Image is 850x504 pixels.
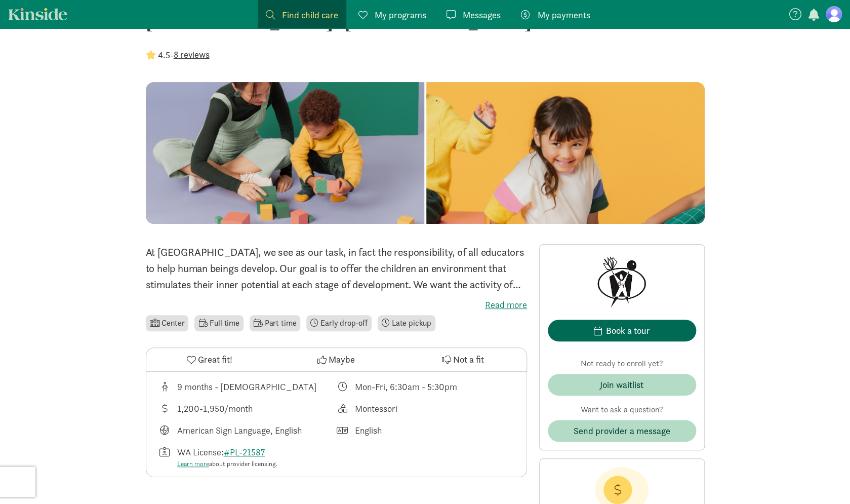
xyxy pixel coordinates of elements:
[177,402,253,415] div: 1,200-1,950/month
[177,423,302,437] div: American Sign Language, English
[375,8,426,22] span: My programs
[177,445,277,469] div: WA License:
[224,446,265,458] a: #PL-21587
[600,378,643,392] div: Join waitlist
[8,8,67,20] a: Kinside
[158,445,337,469] div: License number
[194,315,243,331] li: Full time
[198,353,232,366] span: Great fit!
[537,8,590,22] span: My payments
[355,380,457,394] div: Mon-Fri, 6:30am - 5:30pm
[146,348,273,371] button: Great fit!
[548,420,696,442] button: Send provider a message
[463,8,501,22] span: Messages
[399,348,526,371] button: Not a fit
[177,459,277,469] div: about provider licensing.
[336,402,514,415] div: This provider's education philosophy
[594,253,649,307] img: Provider logo
[548,374,696,396] button: Join waitlist
[336,423,514,437] div: Languages spoken
[158,49,170,61] strong: 4.5
[336,380,514,394] div: Class schedule
[306,315,372,331] li: Early drop-off
[453,353,484,366] span: Not a fit
[158,402,337,415] div: Average tuition for this program
[329,353,355,366] span: Maybe
[282,8,338,22] span: Find child care
[548,358,696,370] p: Not ready to enroll yet?
[548,320,696,341] button: Book a tour
[548,404,696,416] p: Want to ask a question?
[158,380,337,394] div: Age range for children that this provider cares for
[174,48,210,61] button: 8 reviews
[574,424,670,438] span: Send provider a message
[146,48,210,62] div: -
[146,299,527,311] label: Read more
[355,423,382,437] div: English
[177,380,317,394] div: 9 months - [DEMOGRAPHIC_DATA]
[146,315,189,331] li: Center
[177,459,209,468] a: Learn more
[378,315,435,331] li: Late pickup
[273,348,399,371] button: Maybe
[606,324,650,337] div: Book a tour
[158,423,337,437] div: Languages taught
[250,315,300,331] li: Part time
[146,244,527,293] p: At [GEOGRAPHIC_DATA], we see as our task, in fact the responsibility, of all educators to help hu...
[355,402,397,415] div: Montessori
